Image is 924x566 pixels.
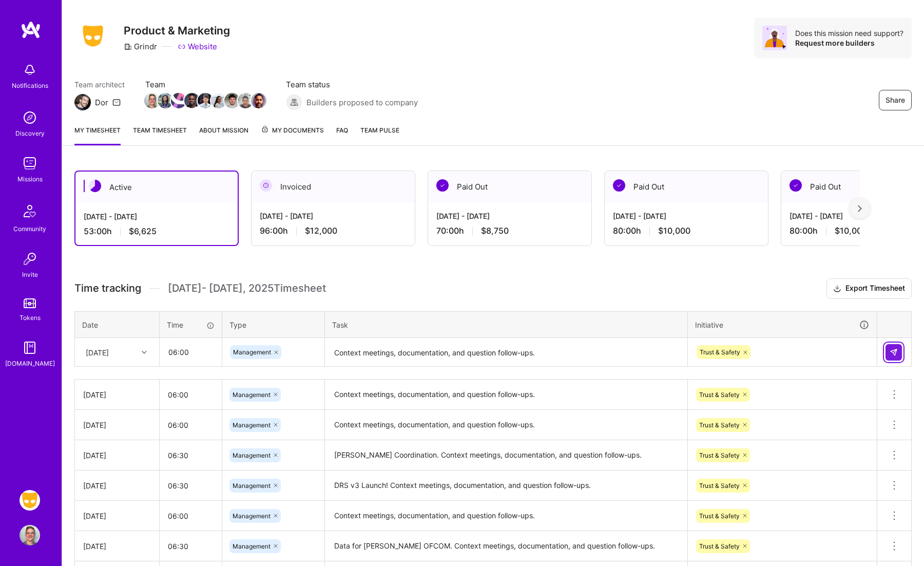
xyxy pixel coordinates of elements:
input: HH:MM [160,338,221,366]
div: [DATE] [83,511,151,521]
span: $10,000 [835,225,867,236]
textarea: [PERSON_NAME] Coordination. Context meetings, documentation, and question follow-ups. [326,441,686,469]
button: Share [879,90,912,110]
input: HH:MM [160,533,222,560]
div: Invoiced [252,171,415,202]
a: Grindr: Product & Marketing [17,490,43,511]
div: Grindr [124,41,157,52]
span: Time tracking [74,282,141,295]
img: Company Logo [74,22,111,50]
div: [DATE] - [DATE] [613,211,760,221]
img: tokens [24,298,36,308]
span: Team Pulse [360,126,399,134]
a: My timesheet [74,125,121,145]
div: [DATE] - [DATE] [260,211,407,221]
span: [DATE] - [DATE] , 2025 Timesheet [168,282,326,295]
span: Trust & Safety [700,348,740,356]
img: logo [21,21,41,39]
input: HH:MM [160,502,222,530]
img: Team Member Avatar [198,93,213,108]
img: Avatar [762,26,787,50]
span: Team [145,79,265,90]
div: Initiative [695,319,870,331]
a: Team Member Avatar [145,92,159,109]
img: Community [17,199,42,223]
img: Paid Out [613,179,625,192]
div: 96:00 h [260,225,407,236]
div: [DATE] - [DATE] [84,211,229,222]
div: [DOMAIN_NAME] [5,358,55,369]
span: Management [233,348,271,356]
a: Team Member Avatar [159,92,172,109]
div: Invite [22,269,38,280]
img: Invite [20,249,40,269]
img: right [858,205,862,212]
textarea: Context meetings, documentation, and question follow-ups. [326,502,686,530]
div: 80:00 h [613,225,760,236]
a: FAQ [336,125,348,145]
span: Trust & Safety [699,542,740,550]
span: My Documents [261,125,324,136]
span: $8,750 [481,225,509,236]
a: Team Member Avatar [239,92,252,109]
th: Date [75,311,160,338]
img: Invoiced [260,179,272,192]
div: 53:00 h [84,226,229,237]
input: HH:MM [160,472,222,499]
input: HH:MM [160,411,222,439]
a: User Avatar [17,525,43,545]
img: Team Member Avatar [251,93,266,108]
span: Management [233,391,271,399]
div: Tokens [20,312,41,323]
img: Submit [890,348,898,356]
img: discovery [20,107,40,128]
textarea: Context meetings, documentation, and question follow-ups. [326,411,686,439]
textarea: Data for [PERSON_NAME] OFCOM. Context meetings, documentation, and question follow-ups. [326,532,686,560]
img: Team Architect [74,94,91,110]
span: Management [233,512,271,520]
div: Active [75,172,238,203]
img: Team Member Avatar [158,93,173,108]
a: Team Member Avatar [199,92,212,109]
button: Export Timesheet [826,278,912,299]
div: Paid Out [605,171,768,202]
img: Team Member Avatar [224,93,240,108]
img: Team Member Avatar [171,93,186,108]
a: Team Member Avatar [225,92,239,109]
input: HH:MM [160,442,222,469]
img: Grindr: Product & Marketing [20,490,40,511]
img: Paid Out [436,179,449,192]
a: Team Member Avatar [172,92,185,109]
a: Team Member Avatar [185,92,199,109]
span: $6,625 [129,226,157,237]
div: Dor [95,97,108,108]
img: Paid Out [790,179,802,192]
div: null [885,344,903,361]
span: Trust & Safety [699,391,740,399]
span: Trust & Safety [699,512,740,520]
span: Team status [286,79,418,90]
img: teamwork [20,153,40,174]
textarea: Context meetings, documentation, and question follow-ups. [326,339,686,366]
div: [DATE] - [DATE] [436,211,583,221]
i: icon CompanyGray [124,43,132,51]
a: Team timesheet [133,125,187,145]
span: Builders proposed to company [306,97,418,108]
div: Missions [17,174,43,184]
a: About Mission [199,125,248,145]
span: Management [233,542,271,550]
div: [DATE] [83,541,151,552]
span: Management [233,421,271,429]
div: Notifications [12,80,48,91]
img: Team Member Avatar [211,93,226,108]
span: Management [233,482,271,489]
span: Trust & Safety [699,451,740,459]
img: bell [20,60,40,80]
div: [DATE] [83,420,151,430]
div: Paid Out [428,171,591,202]
i: icon Download [833,284,841,294]
img: Team Member Avatar [238,93,253,108]
img: Team Member Avatar [144,93,160,108]
textarea: DRS v3 Launch! Context meetings, documentation, and question follow-ups. [326,471,686,500]
img: Active [89,180,101,192]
